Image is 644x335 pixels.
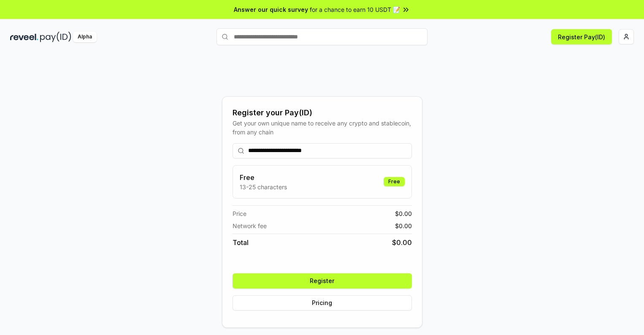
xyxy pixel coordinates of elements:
[233,119,412,136] div: Get your own unique name to receive any crypto and stablecoin, from any chain
[240,182,287,191] p: 13-25 characters
[392,237,412,248] span: $ 0.00
[384,177,405,186] div: Free
[233,295,412,310] button: Pricing
[40,32,71,42] img: pay_id
[551,29,612,44] button: Register Pay(ID)
[395,221,412,230] span: $ 0.00
[310,5,400,14] span: for a chance to earn 10 USDT 📝
[73,32,97,42] div: Alpha
[240,172,287,182] h3: Free
[233,107,412,119] div: Register your Pay(ID)
[233,209,246,218] span: Price
[233,237,249,248] span: Total
[10,32,38,42] img: reveel_dark
[233,273,412,289] button: Register
[234,5,308,14] span: Answer our quick survey
[233,221,267,230] span: Network fee
[395,209,412,218] span: $ 0.00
